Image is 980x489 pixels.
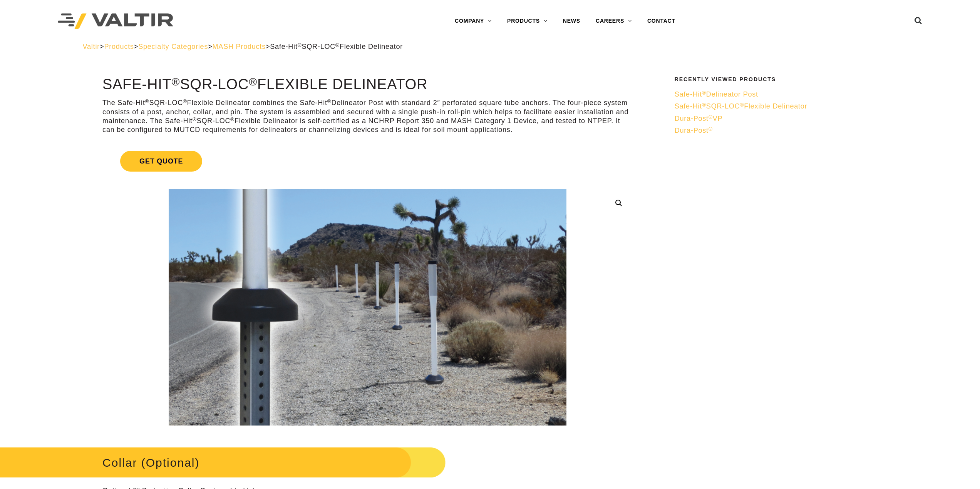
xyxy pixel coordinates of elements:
sup: ® [230,117,235,122]
a: Safe-Hit®Delineator Post [675,90,893,99]
span: Dura-Post [675,127,713,134]
a: CONTACT [640,13,683,29]
a: Get Quote [102,142,633,181]
div: > > > > [83,42,898,51]
a: MASH Products [213,43,266,50]
h1: Safe-Hit SQR-LOC Flexible Delineator [102,77,633,93]
sup: ® [249,75,257,88]
img: Valtir [58,13,173,29]
span: Safe-Hit SQR-LOC Flexible Delineator [270,43,403,50]
h2: Recently Viewed Products [675,77,893,82]
a: Dura-Post® [675,126,893,135]
sup: ® [709,126,713,132]
span: Get Quote [120,151,202,172]
sup: ® [298,42,302,48]
span: Safe-Hit Delineator Post [675,90,758,98]
sup: ® [702,102,706,108]
sup: ® [709,114,713,120]
span: Safe-Hit SQR-LOC Flexible Delineator [675,102,807,110]
a: Dura-Post®VP [675,114,893,123]
a: Valtir [83,43,100,50]
sup: ® [183,98,187,104]
a: Safe-Hit®SQR-LOC®Flexible Delineator [675,102,893,111]
sup: ® [702,90,706,96]
sup: ® [327,98,332,104]
a: Specialty Categories [138,43,208,50]
a: NEWS [555,13,588,29]
sup: ® [193,117,197,122]
p: The Safe-Hit SQR-LOC Flexible Delineator combines the Safe-Hit Delineator Post with standard 2″ p... [102,98,633,135]
a: CAREERS [588,13,640,29]
sup: ® [145,98,149,104]
sup: ® [740,102,744,108]
a: PRODUCTS [499,13,555,29]
a: COMPANY [447,13,499,29]
a: Products [104,43,134,50]
span: Dura-Post VP [675,115,723,122]
sup: ® [335,42,340,48]
sup: ® [172,75,180,88]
